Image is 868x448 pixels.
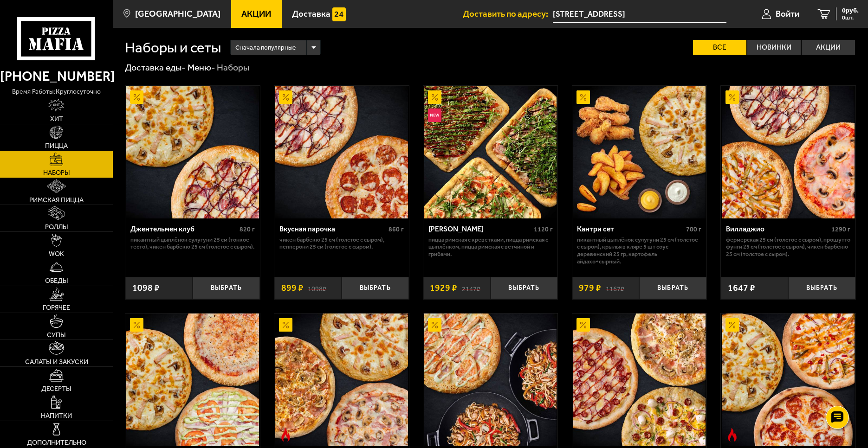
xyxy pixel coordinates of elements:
span: улица Гастелло, 28, подъезд 3 [553,6,726,23]
span: Дополнительно [27,439,86,446]
a: Меню- [188,62,215,73]
img: Акционный [428,318,441,332]
span: Доставить по адресу: [463,10,553,19]
span: Обеды [45,277,68,284]
p: Пикантный цыплёнок сулугуни 25 см (тонкое тесто), Чикен Барбекю 25 см (толстое с сыром). [130,236,255,250]
img: Вкусная парочка [275,86,408,218]
span: 1098 ₽ [132,283,160,292]
span: Десерты [41,385,71,392]
img: Акционный [725,90,739,104]
span: Наборы [43,169,70,176]
span: 1929 ₽ [430,283,457,292]
a: АкционныйВилла Капри [423,314,557,446]
span: Супы [47,332,66,338]
span: [GEOGRAPHIC_DATA] [135,10,220,19]
a: АкционныйОстрое блюдоТрио из Рио [274,314,408,446]
s: 1098 ₽ [308,283,326,292]
span: 860 г [389,225,404,233]
div: [PERSON_NAME] [428,225,531,234]
img: Акционный [279,318,292,332]
div: Джентельмен клуб [130,225,237,234]
img: Акционный [577,90,590,104]
span: Сначала популярные [235,39,296,56]
span: 0 шт. [842,15,859,20]
a: АкционныйВилладжио [721,86,855,218]
label: Акции [802,40,855,55]
img: Кантри сет [573,86,706,218]
a: АкционныйОстрое блюдоБеатриче [721,314,855,446]
div: Наборы [217,62,249,73]
label: Все [693,40,746,55]
span: Горячее [43,304,70,311]
p: Пикантный цыплёнок сулугуни 25 см (толстое с сыром), крылья в кляре 5 шт соус деревенский 25 гр, ... [577,236,701,265]
img: 15daf4d41897b9f0e9f617042186c801.svg [332,7,346,21]
span: 1290 г [831,225,850,233]
span: Пицца [45,142,68,149]
span: Напитки [41,412,72,419]
a: Акционный3 пиццы [125,314,259,446]
img: Акционный [130,90,143,104]
span: 820 г [240,225,255,233]
img: Джентельмен клуб [126,86,259,218]
img: Акционный [279,90,292,104]
input: Ваш адрес доставки [553,6,726,23]
img: Вилладжио [722,86,854,218]
p: Чикен Барбекю 25 см (толстое с сыром), Пепперони 25 см (толстое с сыром). [279,236,404,250]
img: Акционный [577,318,590,332]
div: Кантри сет [577,225,684,234]
span: WOK [49,250,64,257]
button: Выбрать [639,277,706,299]
button: Выбрать [788,277,855,299]
span: Римская пицца [29,197,84,203]
button: Выбрать [193,277,260,299]
img: Вилла Капри [424,314,557,446]
img: Беатриче [722,314,854,446]
a: АкционныйВкусная парочка [274,86,408,218]
span: Салаты и закуски [25,358,88,365]
a: АкционныйДжентельмен клуб [125,86,259,218]
img: Акционный [428,90,441,104]
span: 1120 г [534,225,553,233]
span: Войти [776,10,799,19]
a: АкционныйДаВинчи сет [572,314,706,446]
span: Роллы [45,224,68,230]
span: 899 ₽ [281,283,304,292]
p: Фермерская 25 см (толстое с сыром), Прошутто Фунги 25 см (толстое с сыром), Чикен Барбекю 25 см (... [726,236,850,258]
h1: Наборы и сеты [125,40,221,55]
a: АкционныйКантри сет [572,86,706,218]
span: 0 руб. [842,7,859,14]
a: Доставка еды- [125,62,186,73]
img: Акционный [130,318,143,332]
label: Новинки [747,40,801,55]
button: Выбрать [342,277,409,299]
img: Трио из Рио [275,314,408,446]
span: 700 г [686,225,701,233]
img: ДаВинчи сет [573,314,706,446]
img: Мама Миа [424,86,557,218]
img: Острое блюдо [725,428,739,442]
img: Акционный [725,318,739,332]
span: Доставка [292,10,330,19]
div: Вилладжио [726,225,829,234]
a: АкционныйНовинкаМама Миа [423,86,557,218]
span: 1647 ₽ [728,283,755,292]
span: Акции [241,10,271,19]
p: Пицца Римская с креветками, Пицца Римская с цыплёнком, Пицца Римская с ветчиной и грибами. [428,236,553,258]
button: Выбрать [491,277,558,299]
img: Острое блюдо [279,428,292,442]
img: Новинка [428,109,441,122]
span: 979 ₽ [579,283,601,292]
s: 2147 ₽ [462,283,480,292]
s: 1167 ₽ [606,283,624,292]
span: Хит [50,115,63,122]
div: Вкусная парочка [279,225,386,234]
img: 3 пиццы [126,314,259,446]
